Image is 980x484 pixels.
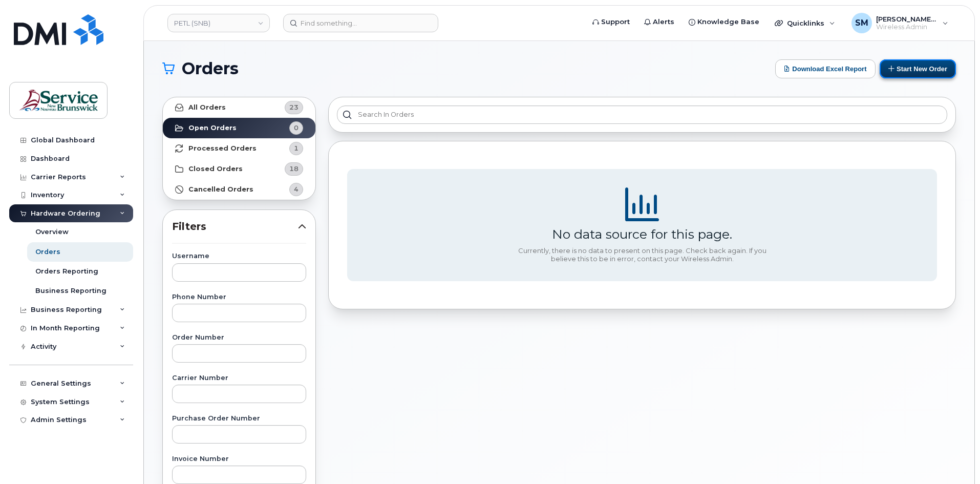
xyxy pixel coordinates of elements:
[289,164,299,174] span: 18
[172,253,306,260] label: Username
[294,143,299,153] span: 1
[172,219,298,234] span: Filters
[172,375,306,382] label: Carrier Number
[163,138,315,159] a: Processed Orders1
[188,124,237,132] strong: Open Orders
[294,184,299,194] span: 4
[188,103,226,112] strong: All Orders
[163,97,315,118] a: All Orders23
[172,415,306,422] label: Purchase Order Number
[289,102,299,112] span: 23
[552,226,732,242] div: No data source for this page.
[172,294,306,301] label: Phone Number
[514,247,770,263] div: Currently, there is no data to present on this page. Check back again. If you believe this to be ...
[880,59,956,78] button: Start New Order
[163,179,315,200] a: Cancelled Orders4
[775,59,876,78] button: Download Excel Report
[172,456,306,462] label: Invoice Number
[172,334,306,341] label: Order Number
[182,61,239,76] span: Orders
[163,159,315,179] a: Closed Orders18
[188,165,243,173] strong: Closed Orders
[188,185,253,194] strong: Cancelled Orders
[188,144,257,153] strong: Processed Orders
[337,106,947,124] input: Search in orders
[163,118,315,138] a: Open Orders0
[294,123,299,133] span: 0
